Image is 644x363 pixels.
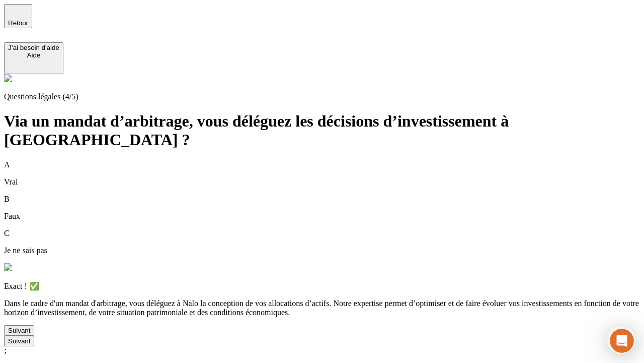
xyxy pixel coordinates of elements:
[8,327,30,334] div: Suivant
[4,246,640,255] p: Je ne sais pas
[4,299,640,317] p: Dans le cadre d'un mandat d'arbitrage, vous déléguez à Nalo la conception de vos allocations d’ac...
[4,336,34,346] button: Suivant
[4,74,12,82] img: alexis.png
[4,160,640,169] p: A
[4,325,34,336] button: Suivant
[4,112,640,149] h1: Via un mandat d’arbitrage, vous déléguez les décisions d’investissement à [GEOGRAPHIC_DATA] ?
[8,44,59,51] div: J’ai besoin d'aide
[4,281,640,291] p: Exact ! ✅
[4,92,640,101] p: Questions légales (4/5)
[4,42,63,74] button: J’ai besoin d'aideAide
[4,346,640,354] div: ;
[4,177,640,187] p: Vrai
[4,4,32,28] button: Retour
[4,229,640,238] p: C
[610,329,634,353] iframe: Intercom live chat
[8,19,28,27] span: Retour
[607,326,635,354] iframe: Intercom live chat discovery launcher
[8,51,59,59] div: Aide
[4,212,640,221] p: Faux
[8,337,30,345] div: Suivant
[4,263,12,271] img: alexis.png
[4,195,640,204] p: B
